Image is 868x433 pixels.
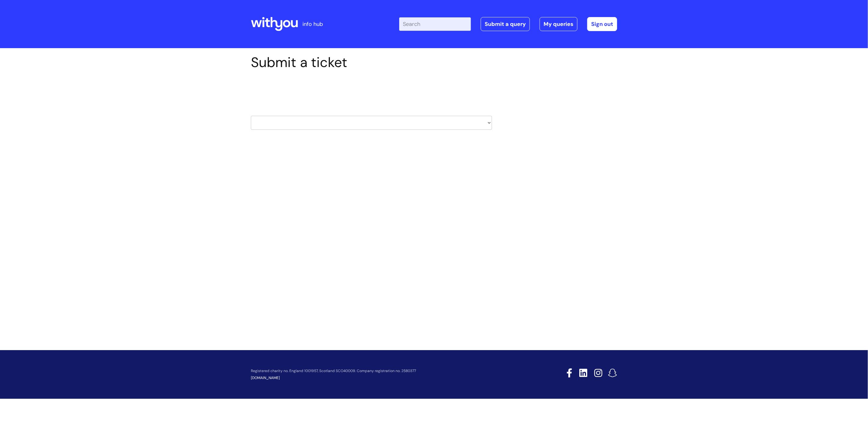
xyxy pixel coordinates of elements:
[481,17,530,31] a: Submit a query
[251,369,523,373] p: Registered charity no. England 1001957, Scotland SCO40009. Company registration no. 2580377
[251,54,492,71] h1: Submit a ticket
[302,19,323,29] p: info hub
[540,17,577,31] a: My queries
[399,17,471,31] input: Search
[251,85,492,96] h2: Select issue type
[587,17,617,31] a: Sign out
[399,17,617,31] div: | -
[251,375,280,380] a: [DOMAIN_NAME]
